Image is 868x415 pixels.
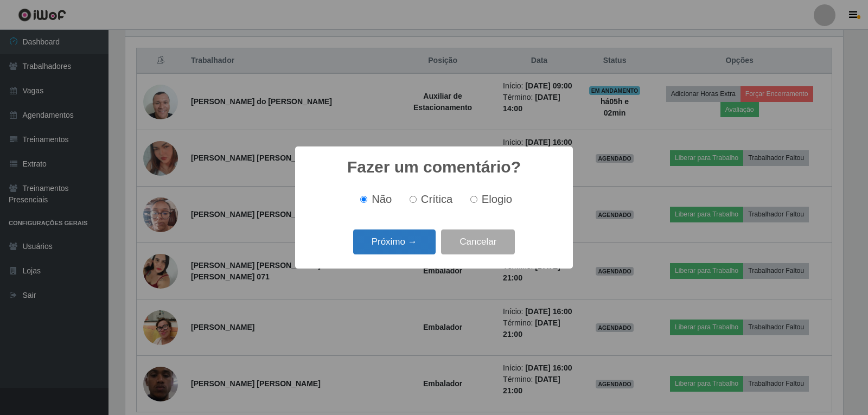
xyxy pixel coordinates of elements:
[410,196,417,203] input: Crítica
[353,229,436,255] button: Próximo →
[421,193,453,205] span: Crítica
[347,157,521,177] h2: Fazer um comentário?
[372,193,392,205] span: Não
[360,196,367,203] input: Não
[482,193,512,205] span: Elogio
[470,196,477,203] input: Elogio
[441,229,515,255] button: Cancelar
